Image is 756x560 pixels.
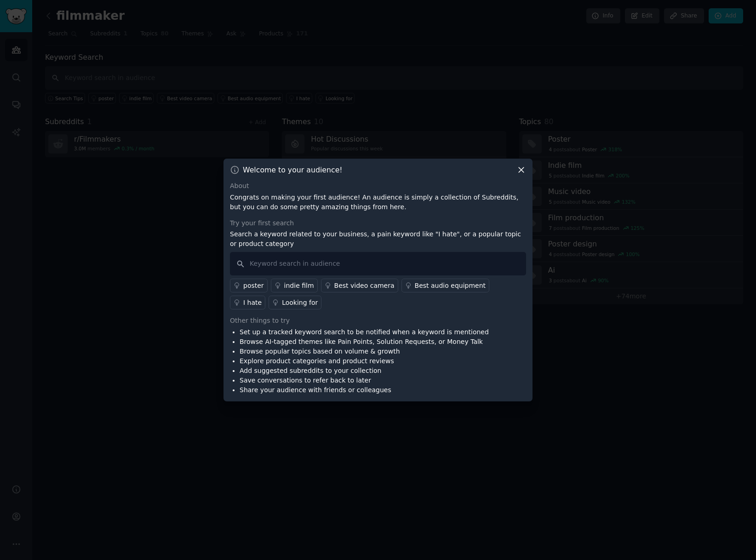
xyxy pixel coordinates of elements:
div: I hate [243,298,262,308]
a: Best video camera [321,279,398,292]
div: poster [243,281,264,291]
li: Browse AI-tagged themes like Pain Points, Solution Requests, or Money Talk [240,337,489,347]
a: poster [230,279,268,292]
input: Keyword search in audience [230,252,526,275]
div: About [230,181,526,191]
li: Set up a tracked keyword search to be notified when a keyword is mentioned [240,327,489,337]
p: Search a keyword related to your business, a pain keyword like "I hate", or a popular topic or pr... [230,229,526,249]
li: Browse popular topics based on volume & growth [240,347,489,356]
a: I hate [230,296,265,309]
a: indie film [271,279,318,292]
div: Best video camera [334,281,395,291]
h3: Welcome to your audience! [243,165,343,175]
li: Save conversations to refer back to later [240,376,489,385]
a: Best audio equipment [401,279,489,292]
a: Looking for [269,296,321,309]
li: Explore product categories and product reviews [240,356,489,366]
div: Best audio equipment [415,281,486,291]
div: Other things to try [230,316,526,326]
p: Congrats on making your first audience! An audience is simply a collection of Subreddits, but you... [230,193,526,212]
li: Share your audience with friends or colleagues [240,385,489,395]
div: indie film [284,281,314,291]
li: Add suggested subreddits to your collection [240,366,489,376]
div: Try your first search [230,218,526,228]
div: Looking for [282,298,318,308]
